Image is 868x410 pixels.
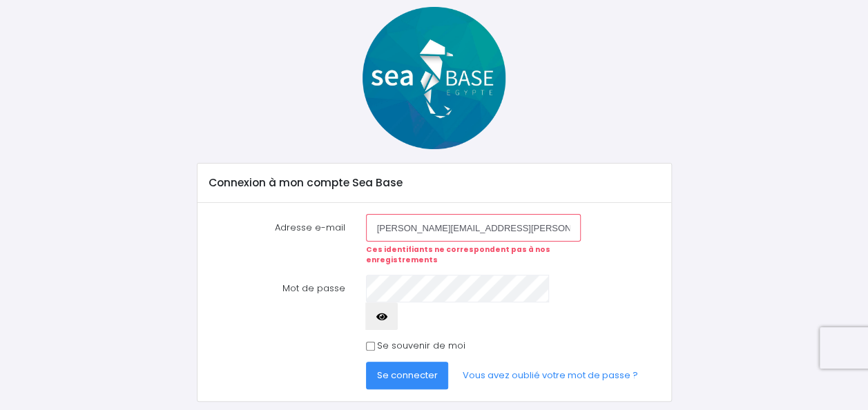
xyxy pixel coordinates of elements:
button: Se connecter [366,362,449,389]
label: Se souvenir de moi [377,339,465,353]
a: Vous avez oublié votre mot de passe ? [451,362,648,389]
label: Mot de passe [198,275,356,331]
strong: Ces identifiants ne correspondent pas à nos enregistrements [366,244,550,266]
span: Se connecter [377,369,438,382]
label: Adresse e-mail [198,214,356,266]
div: Connexion à mon compte Sea Base [197,164,671,202]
